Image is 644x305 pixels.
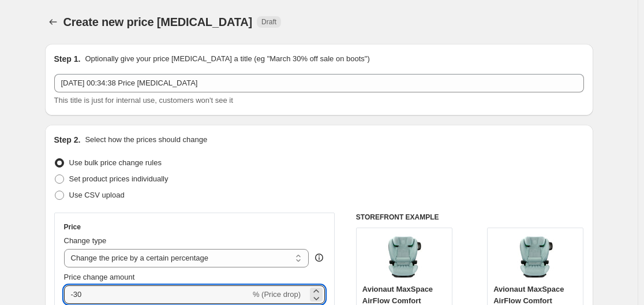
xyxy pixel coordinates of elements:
span: Create new price [MEDICAL_DATA] [63,16,253,28]
span: Price change amount [64,273,135,281]
h2: Step 1. [54,53,81,65]
input: -15 [64,285,250,304]
span: % (Price drop) [253,290,301,299]
p: Select how the prices should change [85,134,207,146]
div: help [313,252,325,263]
h3: Price [64,222,81,232]
span: Change type [64,236,107,245]
span: Draft [261,17,276,27]
img: 71ClTMEAzIL_80x.jpg [512,234,559,280]
h6: STOREFRONT EXAMPLE [356,213,584,222]
img: 71ClTMEAzIL_80x.jpg [381,234,427,280]
span: Use bulk price change rules [69,158,162,167]
span: This title is just for internal use, customers won't see it [54,96,233,105]
span: Use CSV upload [69,191,125,199]
input: 30% off holiday sale [54,74,584,92]
span: Set product prices individually [69,174,169,183]
p: Optionally give your price [MEDICAL_DATA] a title (eg "March 30% off sale on boots") [85,53,369,65]
h2: Step 2. [54,134,81,146]
button: Price change jobs [45,14,61,30]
